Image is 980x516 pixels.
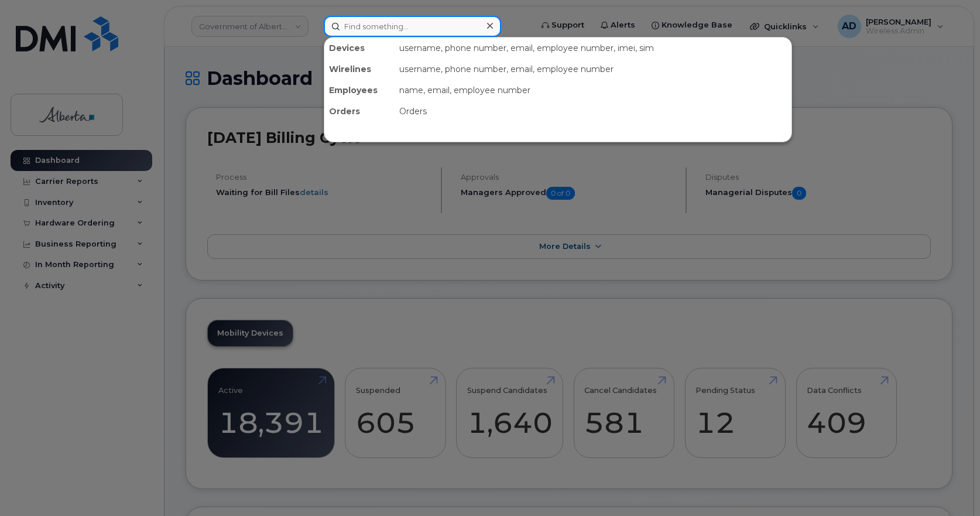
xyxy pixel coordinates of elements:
[395,80,791,101] div: name, email, employee number
[395,59,791,80] div: username, phone number, email, employee number
[324,101,395,122] div: Orders
[324,37,395,59] div: Devices
[395,37,791,59] div: username, phone number, email, employee number, imei, sim
[324,59,395,80] div: Wirelines
[324,80,395,101] div: Employees
[395,101,791,122] div: Orders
